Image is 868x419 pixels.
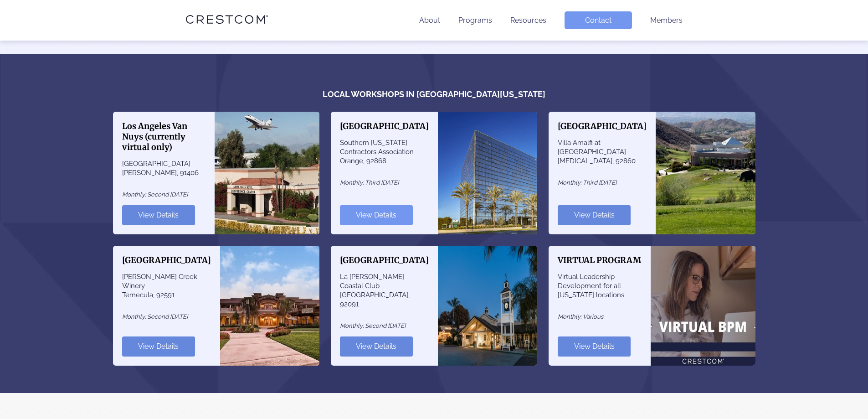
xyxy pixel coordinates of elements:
[215,112,319,234] img: Los Angeles Van Nuys (currently virtual only)
[122,272,211,300] p: [PERSON_NAME] Creek Winery Temecula, 92591
[510,16,546,25] a: Resources
[651,246,755,366] img: Virtual
[438,112,537,234] img: Orange County
[122,255,211,265] h6: [GEOGRAPHIC_DATA]
[650,16,683,25] a: Members
[558,272,641,300] p: Virtual Leadership Development for all [US_STATE] locations
[340,272,429,309] p: La [PERSON_NAME] Coastal Club [GEOGRAPHIC_DATA], 92091
[340,138,429,166] p: Southern [US_STATE] Contractors Association Orange, 92868
[122,336,195,357] a: View Details
[558,121,647,131] h6: [GEOGRAPHIC_DATA]
[122,159,205,177] p: [GEOGRAPHIC_DATA] [PERSON_NAME], 91406
[656,112,755,234] img: Riverside County North
[340,178,429,199] p: Monthly: Third [DATE]
[419,16,440,25] a: About
[220,246,319,366] img: Riverside County South
[340,321,429,331] p: Monthly: Second [DATE]
[458,16,492,25] a: Programs
[558,312,641,331] p: Monthly: Various
[558,255,641,265] h6: VIRTUAL PROGRAM
[122,190,205,199] p: Monthly: Second [DATE]
[340,255,429,265] h6: [GEOGRAPHIC_DATA]
[558,205,631,225] a: View Details
[340,336,413,357] a: View Details
[565,11,632,29] a: Contact
[122,205,195,225] a: View Details
[122,312,211,331] p: Monthly: Second [DATE]
[438,246,537,366] img: San Diego County
[122,121,205,152] h6: Los Angeles Van Nuys (currently virtual only)
[340,121,429,131] h6: [GEOGRAPHIC_DATA]
[113,91,755,98] h3: LOCAL WORKSHOPS IN [GEOGRAPHIC_DATA][US_STATE]
[558,178,647,199] p: Monthly: Third [DATE]
[558,138,647,166] p: Villa Amalfi at [GEOGRAPHIC_DATA] [MEDICAL_DATA], 92860
[558,336,631,357] a: View Details
[340,205,413,225] a: View Details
